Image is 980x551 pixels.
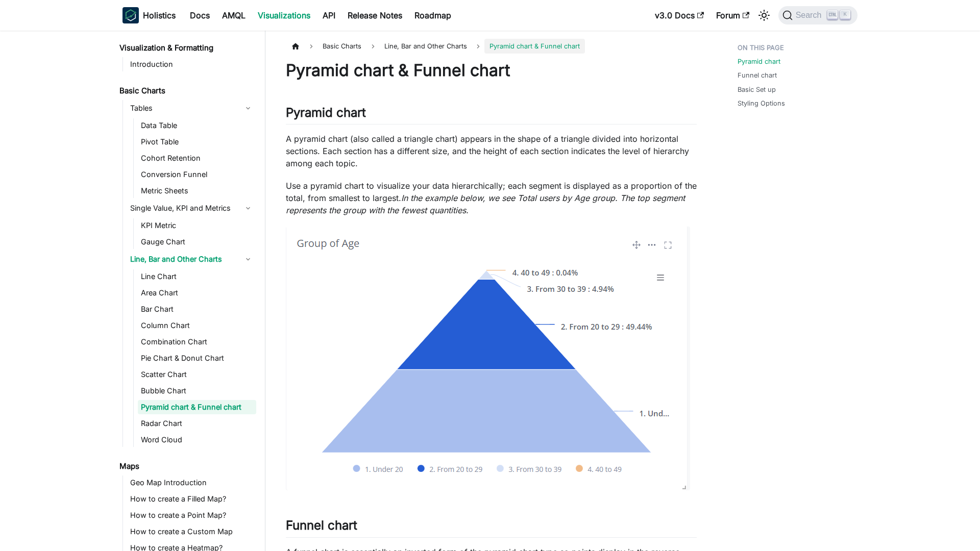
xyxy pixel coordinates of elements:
[484,39,585,54] span: Pyramid chart & Funnel chart
[138,218,256,233] a: KPI Metric
[738,98,785,108] a: Styling Options
[738,57,780,66] a: Pyramid chart
[138,335,256,349] a: Combination Chart
[138,400,256,414] a: Pyramid chart & Funnel chart
[138,269,256,284] a: Line Chart
[286,39,305,54] a: Home page
[341,7,408,23] a: Release Notes
[738,85,776,94] a: Basic Set up
[138,184,256,198] a: Metric Sheets
[127,492,256,506] a: How to create a Filled Map?
[138,367,256,382] a: Scatter Chart
[138,167,256,182] a: Conversion Funnel
[138,416,256,431] a: Radar Chart
[793,11,828,20] span: Search
[138,118,256,133] a: Data Table
[408,7,457,23] a: Roadmap
[116,459,256,473] a: Maps
[286,193,685,215] em: In the example below, we see Total users by Age group. The top segment represents the group with ...
[116,41,256,55] a: Visualization & Formatting
[138,286,256,300] a: Area Chart
[138,433,256,447] a: Word Cloud
[756,7,772,23] button: Switch between dark and light mode (currently light mode)
[286,60,697,81] h1: Pyramid chart & Funnel chart
[122,7,176,23] a: HolisticsHolistics
[122,7,139,23] img: Holistics
[649,7,710,23] a: v3.0 Docs
[138,318,256,333] a: Column Chart
[116,84,256,98] a: Basic Charts
[127,508,256,522] a: How to create a Point Map?
[138,384,256,398] a: Bubble Chart
[840,10,850,19] kbd: K
[286,518,697,537] h2: Funnel chart
[286,105,697,124] h2: Pyramid chart
[184,7,216,23] a: Docs
[317,39,366,54] span: Basic Charts
[127,251,256,267] a: Line, Bar and Other Charts
[138,235,256,249] a: Gauge Chart
[127,475,256,490] a: Geo Map Introduction
[286,180,697,216] p: Use a pyramid chart to visualize your data hierarchically; each segment is displayed as a proport...
[710,7,755,23] a: Forum
[138,302,256,316] a: Bar Chart
[127,200,256,216] a: Single Value, KPI and Metrics
[778,6,857,24] button: Search (Ctrl+K)
[138,151,256,165] a: Cohort Retention
[138,135,256,149] a: Pivot Table
[738,70,777,80] a: Funnel chart
[143,9,176,21] b: Holistics
[216,7,252,23] a: AMQL
[127,100,256,116] a: Tables
[316,7,341,23] a: API
[252,7,316,23] a: Visualizations
[286,39,697,54] nav: Breadcrumbs
[127,524,256,539] a: How to create a Custom Map
[112,31,265,551] nav: Docs sidebar
[286,133,697,169] p: A pyramid chart (also called a triangle chart) appears in the shape of a triangle divided into ho...
[379,39,472,54] span: Line, Bar and Other Charts
[138,351,256,365] a: Pie Chart & Donut Chart
[127,57,256,71] a: Introduction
